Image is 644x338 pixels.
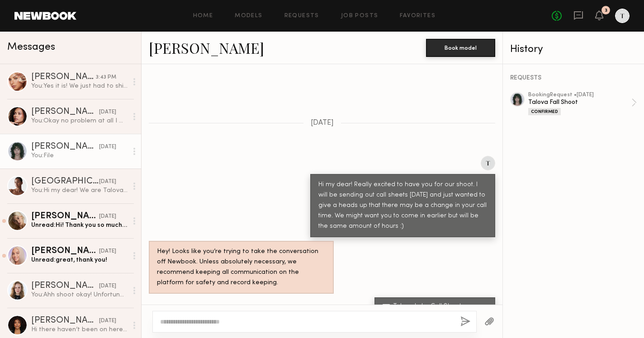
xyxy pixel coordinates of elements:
[318,180,487,232] div: Hi my dear! Really excited to have you for our shoot. I will be sending out call sheets [DATE] an...
[311,119,334,127] span: [DATE]
[426,43,495,51] a: Book model
[99,178,116,186] div: [DATE]
[31,177,99,186] div: [GEOGRAPHIC_DATA] N.
[31,221,128,230] div: Unread: Hi! Thank you so much for considering me for this! Do you by chance know when the team mi...
[193,13,213,19] a: Home
[400,13,436,19] a: Favorites
[341,13,379,19] a: Job Posts
[149,38,264,57] a: [PERSON_NAME]
[96,73,116,82] div: 3:43 PM
[31,117,128,125] div: You: Okay no problem at all I will make note of it to the team
[31,82,128,90] div: You: Yes it is! We just had to shift things around slightly for some stuff we're shooting in the ...
[99,212,116,221] div: [DATE]
[284,13,319,19] a: Requests
[99,282,116,291] div: [DATE]
[393,303,490,310] div: Talova Labs Call Sheet
[31,151,128,160] div: You: File
[31,108,99,117] div: [PERSON_NAME]
[235,13,262,19] a: Models
[31,256,128,264] div: Unread: great, thank you!
[31,247,99,256] div: [PERSON_NAME]
[31,282,99,291] div: [PERSON_NAME]
[426,39,495,57] button: Book model
[528,108,561,115] div: Confirmed
[99,108,116,117] div: [DATE]
[99,317,116,325] div: [DATE]
[99,143,116,151] div: [DATE]
[31,186,128,195] div: You: Hi my dear! We are Talova an all natural [MEDICAL_DATA] brand and we are doing our fall shoo...
[528,92,637,115] a: bookingRequest •[DATE]Talova Fall ShootConfirmed
[510,75,637,81] div: REQUESTS
[31,73,96,82] div: [PERSON_NAME]
[528,98,631,107] div: Talova Fall Shoot
[31,212,99,221] div: [PERSON_NAME]
[383,303,490,315] a: Talova Labs Call Sheet.pdf214.18 KBClick to download
[31,291,128,299] div: You: Ahh shoot okay! Unfortunately we already have the studio and team booked. Next time :(
[31,325,128,334] div: Hi there haven’t been on here in a minute. I’d be interested in collaborating and learning more a...
[157,247,326,288] div: Hey! Looks like you’re trying to take the conversation off Newbook. Unless absolutely necessary, ...
[510,44,637,55] div: History
[605,8,607,13] div: 3
[99,247,116,256] div: [DATE]
[31,142,99,151] div: [PERSON_NAME]
[528,92,631,98] div: booking Request • [DATE]
[7,42,55,52] span: Messages
[31,316,99,325] div: [PERSON_NAME]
